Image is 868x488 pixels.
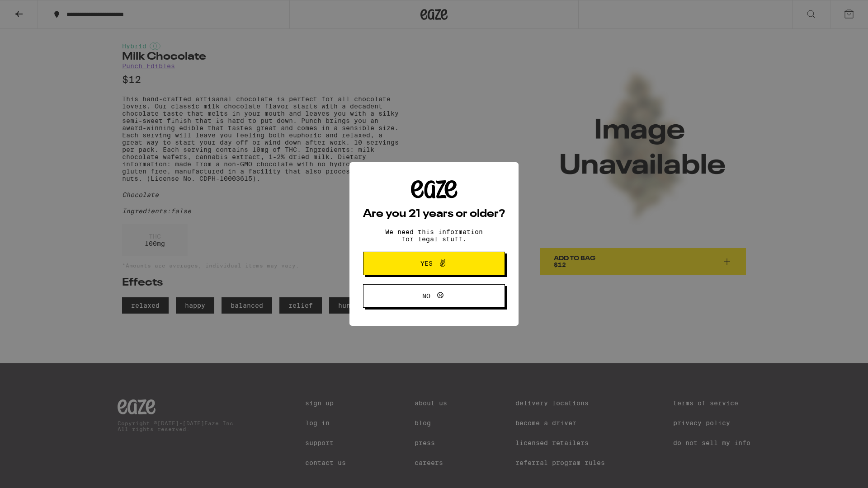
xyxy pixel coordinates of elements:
[363,209,505,220] h2: Are you 21 years or older?
[363,252,505,275] button: Yes
[422,293,430,299] span: No
[363,284,505,308] button: No
[377,228,491,243] p: We need this information for legal stuff.
[420,260,433,267] span: Yes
